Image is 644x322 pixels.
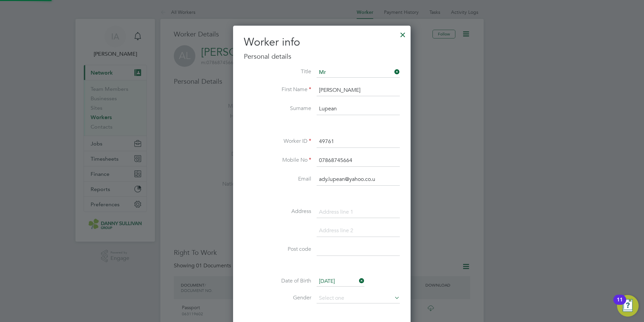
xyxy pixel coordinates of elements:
[244,208,311,215] label: Address
[617,295,639,317] button: Open Resource Center, 11 new notifications
[244,246,311,253] label: Post code
[317,206,400,218] input: Address line 1
[244,138,311,145] label: Worker ID
[244,176,311,183] label: Email
[244,86,311,93] label: First Name
[244,105,311,112] label: Surname
[244,157,311,164] label: Mobile No
[317,225,400,237] input: Address line 2
[244,35,400,49] h2: Worker info
[244,68,311,75] label: Title
[317,68,400,78] input: Select one
[317,276,364,287] input: Select one
[244,277,311,285] label: Date of Birth
[617,300,623,308] div: 11
[317,293,400,303] input: Select one
[244,294,311,301] label: Gender
[244,52,400,61] h3: Personal details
